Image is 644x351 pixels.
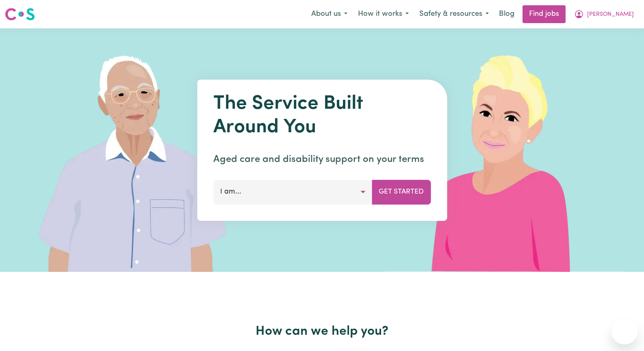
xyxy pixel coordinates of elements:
[587,10,634,19] span: [PERSON_NAME]
[306,6,353,23] button: About us
[372,180,431,204] button: Get Started
[353,6,414,23] button: How it works
[523,5,566,23] a: Find jobs
[611,319,637,345] iframe: Button to launch messaging window
[59,324,585,339] h2: How can we help you?
[494,5,519,23] a: Blog
[213,180,372,204] button: I am...
[569,6,639,23] button: My Account
[5,5,35,24] a: Careseekers logo
[5,7,35,22] img: Careseekers logo
[414,6,494,23] button: Safety & resources
[213,93,431,139] h1: The Service Built Around You
[213,152,431,167] p: Aged care and disability support on your terms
